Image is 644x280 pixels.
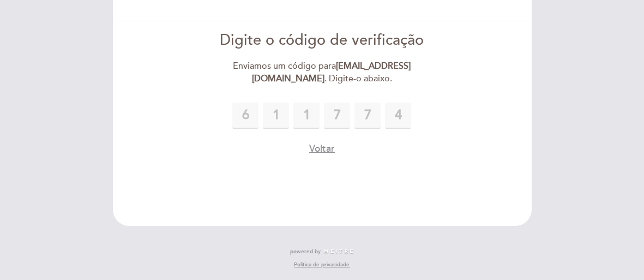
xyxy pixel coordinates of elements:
span: powered by [290,248,321,255]
a: powered by [290,248,354,255]
input: 0 [293,103,320,129]
button: Voltar [309,142,335,156]
img: MEITRE [323,249,354,254]
div: Digite o código de verificação [197,30,447,51]
input: 0 [324,103,350,129]
strong: [EMAIL_ADDRESS][DOMAIN_NAME] [252,61,411,84]
input: 0 [263,103,289,129]
input: 0 [232,103,258,129]
a: Política de privacidade [294,261,350,269]
input: 0 [354,103,381,129]
div: Enviamos um código para . Digite-o abaixo. [197,60,447,85]
input: 0 [385,103,411,129]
